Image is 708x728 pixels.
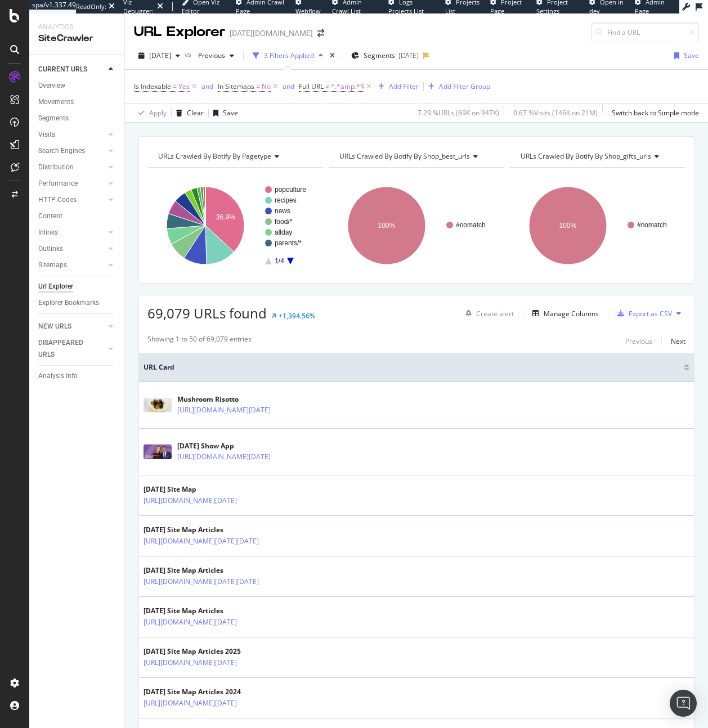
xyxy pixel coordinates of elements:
[38,178,105,190] a: Performance
[612,108,699,118] div: Switch back to Simple mode
[194,51,225,60] span: Previous
[177,405,271,416] a: [URL][DOMAIN_NAME][DATE]
[209,104,238,122] button: Save
[223,108,238,118] div: Save
[424,80,490,93] button: Add Filter Group
[38,281,73,293] div: Url Explorer
[637,221,667,229] text: #nomatch
[38,297,116,309] a: Explorer Bookmarks
[173,82,177,91] span: =
[337,147,494,165] h4: URLs Crawled By Botify By shop_best_urls
[364,51,395,60] span: Segments
[38,145,85,157] div: Search Engines
[275,257,284,265] text: 1/4
[528,307,599,320] button: Manage Columns
[144,565,295,576] div: [DATE] Site Map Articles
[144,576,259,587] a: [URL][DOMAIN_NAME][DATE][DATE]
[177,394,307,405] div: Mushroom Risotto
[256,82,260,91] span: =
[144,646,274,657] div: [DATE] Site Map Articles 2025
[216,213,235,221] text: 36.9%
[147,304,267,322] span: 69,079 URLs found
[230,28,313,39] div: [DATE][DOMAIN_NAME]
[38,281,116,293] a: Url Explorer
[38,64,105,75] a: CURRENT URLS
[38,243,63,255] div: Outlinks
[625,336,652,346] div: Previous
[194,47,239,65] button: Previous
[144,444,172,459] img: main image
[613,304,672,322] button: Export as CSV
[544,309,599,318] div: Manage Columns
[177,451,271,462] a: [URL][DOMAIN_NAME][DATE]
[158,151,271,161] span: URLs Crawled By Botify By pagetype
[418,108,499,118] div: 7.29 % URLs ( 69K on 947K )
[38,370,78,382] div: Analysis Info
[670,690,697,717] div: Open Intercom Messenger
[684,51,699,60] div: Save
[38,178,78,190] div: Performance
[38,337,105,361] a: DISAPPEARED URLS
[299,82,324,91] span: Full URL
[295,7,321,15] span: Webflow
[389,82,419,91] div: Add Filter
[38,64,87,75] div: CURRENT URLS
[559,222,576,230] text: 100%
[38,337,95,361] div: DISAPPEARED URLS
[398,51,419,60] div: [DATE]
[671,336,685,346] div: Next
[134,104,167,122] button: Apply
[38,321,71,332] div: NEW URLS
[38,145,105,157] a: Search Engines
[510,177,685,275] svg: A chart.
[591,23,699,42] input: Find a URL
[38,113,69,124] div: Segments
[144,687,274,697] div: [DATE] Site Map Articles 2024
[629,309,672,318] div: Export as CSV
[38,210,116,222] a: Content
[147,177,323,275] div: A chart.
[38,129,105,141] a: Visits
[328,50,337,61] div: times
[144,398,172,412] img: main image
[177,441,307,451] div: [DATE] Show App
[279,311,315,321] div: +1,394.56%
[518,147,675,165] h4: URLs Crawled By Botify By shop_gifts_urls
[264,51,314,60] div: 3 Filters Applied
[38,80,116,92] a: Overview
[201,81,213,92] button: and
[374,80,419,93] button: Add Filter
[329,177,504,275] svg: A chart.
[38,297,99,309] div: Explorer Bookmarks
[38,32,115,45] div: SiteCrawler
[156,147,313,165] h4: URLs Crawled By Botify By pagetype
[275,218,293,226] text: food/*
[144,617,237,628] a: [URL][DOMAIN_NAME][DATE]
[275,228,292,236] text: allday
[38,227,58,239] div: Inlinks
[378,222,395,230] text: 100%
[283,82,294,91] div: and
[275,196,297,204] text: recipes
[185,50,194,59] span: vs
[147,334,252,348] div: Showing 1 to 50 of 69,079 entries
[38,23,115,32] div: Analytics
[144,536,259,547] a: [URL][DOMAIN_NAME][DATE][DATE]
[38,243,105,255] a: Outlinks
[38,227,105,239] a: Inlinks
[347,47,423,65] button: Segments[DATE]
[513,108,598,118] div: 0.67 % Visits ( 146K on 21M )
[38,129,55,141] div: Visits
[283,81,294,92] button: and
[76,2,106,11] div: ReadOnly:
[625,334,652,348] button: Previous
[144,495,237,506] a: [URL][DOMAIN_NAME][DATE]
[317,29,324,37] div: arrow-right-arrow-left
[275,186,306,194] text: popculture
[339,151,470,161] span: URLs Crawled By Botify By shop_best_urls
[144,362,681,372] span: URL Card
[38,259,105,271] a: Sitemaps
[144,698,237,709] a: [URL][DOMAIN_NAME][DATE]
[325,82,329,91] span: ≠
